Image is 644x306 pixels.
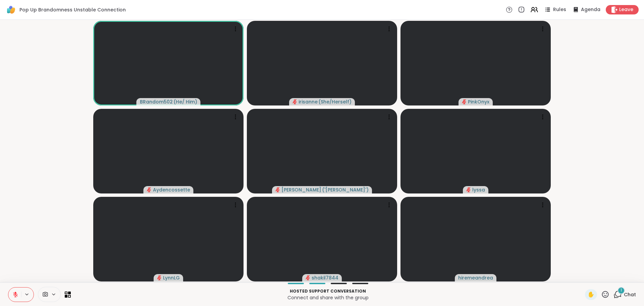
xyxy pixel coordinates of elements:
span: irisanne [299,98,318,105]
span: ( '[PERSON_NAME]' ) [322,186,369,193]
span: [PERSON_NAME] [281,186,321,193]
span: audio-muted [275,187,280,192]
span: ✋ [588,291,594,299]
span: Chat [624,291,636,298]
span: lyssa [472,186,485,193]
span: audio-muted [147,187,152,192]
span: ( He/ Him ) [173,98,197,105]
span: audio-muted [466,187,471,192]
span: Agenda [581,6,600,13]
span: Leave [619,6,633,13]
span: ( She/Herself ) [318,98,352,105]
span: LynnLG [163,274,180,281]
span: 1 [621,288,622,293]
p: Connect and share with the group [75,294,581,301]
span: shakil7844 [312,274,338,281]
p: Hosted support conversation [75,288,581,294]
span: Aydencossette [153,186,190,193]
span: audio-muted [292,99,297,104]
span: hiremeandrea [458,274,493,281]
span: audio-muted [157,275,162,280]
span: PinkOnyx [468,98,489,105]
span: BRandom502 [140,98,173,105]
span: Pop Up Brandomness Unstable Connection [19,6,126,13]
span: Rules [553,6,566,13]
img: ShareWell Logomark [5,4,17,15]
span: audio-muted [306,275,310,280]
span: audio-muted [462,99,467,104]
